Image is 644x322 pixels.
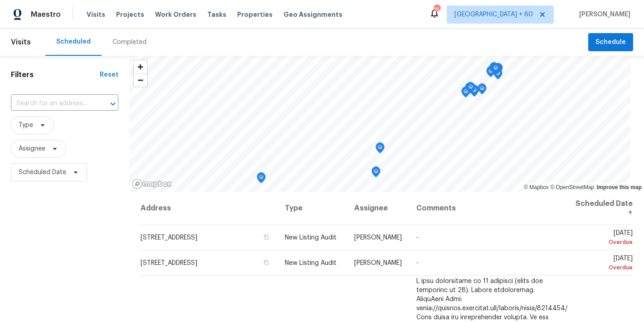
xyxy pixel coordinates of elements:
[434,5,440,15] div: 754
[588,33,633,52] button: Schedule
[416,260,419,266] span: -
[141,234,197,241] span: [STREET_ADDRESS]
[116,10,144,19] span: Projects
[31,10,61,19] span: Maestro
[478,83,487,98] div: Map marker
[568,192,633,225] th: Scheduled Date ↑
[454,10,533,19] span: [GEOGRAPHIC_DATA] + 60
[278,192,347,225] th: Type
[575,230,633,247] span: [DATE]
[354,260,402,266] span: [PERSON_NAME]
[465,83,474,97] div: Map marker
[461,87,470,101] div: Map marker
[575,255,633,272] span: [DATE]
[87,10,105,19] span: Visits
[19,144,45,153] span: Assignee
[354,234,402,241] span: [PERSON_NAME]
[134,73,147,87] button: Zoom out
[107,98,119,110] button: Open
[371,166,381,181] div: Map marker
[11,32,31,52] span: Visits
[491,63,500,77] div: Map marker
[409,192,568,225] th: Comments
[11,70,100,79] h1: Filters
[155,10,196,19] span: Work Orders
[575,263,633,272] div: Overdue
[257,172,266,186] div: Map marker
[100,70,118,79] div: Reset
[207,11,226,18] span: Tasks
[141,260,197,266] span: [STREET_ADDRESS]
[237,10,273,19] span: Properties
[112,38,146,47] div: Completed
[132,179,172,189] a: Mapbox homepage
[11,97,93,111] input: Search for an address...
[285,234,337,241] span: New Listing Audit
[597,184,642,190] a: Improve this map
[575,238,633,247] div: Overdue
[262,259,270,267] button: Copy Address
[487,66,496,80] div: Map marker
[129,56,630,192] canvas: Map
[524,184,549,190] a: Mapbox
[576,10,630,19] span: [PERSON_NAME]
[56,37,91,46] div: Scheduled
[347,192,409,225] th: Assignee
[134,60,147,73] button: Zoom in
[285,260,337,266] span: New Listing Audit
[19,121,33,130] span: Type
[376,142,385,156] div: Map marker
[595,37,626,48] span: Schedule
[262,233,270,241] button: Copy Address
[416,234,419,241] span: -
[550,184,594,190] a: OpenStreetMap
[283,10,342,19] span: Geo Assignments
[486,66,495,80] div: Map marker
[140,192,278,225] th: Address
[19,168,66,177] span: Scheduled Date
[466,82,475,96] div: Map marker
[489,62,498,76] div: Map marker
